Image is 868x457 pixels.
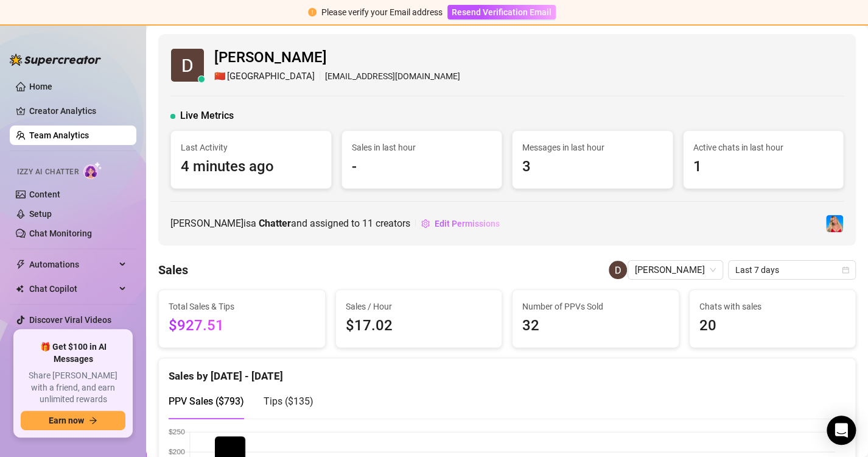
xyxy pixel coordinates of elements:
span: Sales in last hour [352,141,492,154]
span: Tips ( $135 ) [264,395,313,407]
a: Discover Viral Videos [29,315,111,325]
span: arrow-right [89,416,97,425]
a: Content [29,190,60,199]
span: Total Sales & Tips [169,300,315,313]
div: Sales by [DATE] - [DATE] [169,358,845,384]
img: Dane Elle [171,49,204,82]
span: 32 [522,314,669,338]
span: PPV Sales ( $793 ) [169,395,244,407]
span: exclamation-circle [308,8,317,16]
span: Resend Verification Email [452,7,551,17]
span: Izzy AI Chatter [17,166,79,178]
span: 11 [362,218,373,229]
img: Dane Elle [609,261,627,279]
span: $17.02 [346,314,492,338]
div: Please verify your Email address [321,5,443,19]
span: 20 [699,314,846,338]
button: Earn nowarrow-right [21,411,125,430]
div: [EMAIL_ADDRESS][DOMAIN_NAME] [214,69,460,84]
a: Setup [29,209,52,219]
span: [PERSON_NAME] is a and assigned to creators [170,216,410,231]
span: setting [421,219,430,228]
span: Share [PERSON_NAME] with a friend, and earn unlimited rewards [21,370,125,406]
span: 4 minutes ago [181,155,321,179]
span: Chats with sales [699,300,846,313]
a: Team Analytics [29,130,89,140]
span: Last Activity [181,141,321,154]
img: Chat Copilot [16,285,24,293]
span: Live Metrics [180,108,234,123]
span: Number of PPVs Sold [522,300,669,313]
span: [GEOGRAPHIC_DATA] [227,69,315,84]
div: Open Intercom Messenger [827,416,856,445]
span: Automations [29,255,116,274]
span: 1 [693,155,834,179]
span: Edit Permissions [435,219,500,228]
span: Messages in last hour [522,141,663,154]
span: $927.51 [169,314,315,338]
span: Chat Copilot [29,279,116,299]
span: [PERSON_NAME] [214,46,460,69]
img: Ashley [826,215,843,232]
h4: Sales [158,261,188,278]
a: Home [29,82,52,91]
span: Earn now [49,416,84,425]
span: Sales / Hour [346,300,492,313]
a: Creator Analytics [29,101,127,121]
img: AI Chatter [83,161,102,179]
span: Last 7 days [735,261,849,279]
span: 🇨🇳 [214,69,226,84]
a: Chat Monitoring [29,228,92,238]
button: Resend Verification Email [447,5,556,19]
span: calendar [842,266,849,274]
button: Edit Permissions [421,214,500,233]
span: Active chats in last hour [693,141,834,154]
span: thunderbolt [16,260,26,269]
span: Dane Elle [635,261,716,279]
span: - [352,155,492,179]
span: 🎁 Get $100 in AI Messages [21,341,125,365]
span: 3 [522,155,663,179]
b: Chatter [259,218,291,229]
img: logo-BBDzfeDw.svg [10,54,101,66]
